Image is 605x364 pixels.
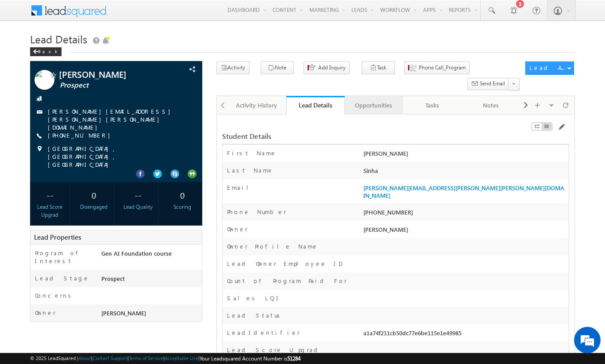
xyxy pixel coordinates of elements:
button: Add Inquiry [304,61,350,74]
img: d_60004797649_company_0_60004797649 [15,46,37,58]
a: [PERSON_NAME][EMAIL_ADDRESS][PERSON_NAME][PERSON_NAME][DOMAIN_NAME] [48,107,175,131]
div: -- [32,187,67,203]
div: Prospect [99,274,202,287]
div: Lead Quality [121,203,156,211]
a: Terms of Service [129,355,163,361]
div: Chat with us now [46,46,149,58]
label: Lead Owner Employee ID [227,260,342,268]
label: Last Name [227,166,274,174]
a: Opportunities [345,96,403,115]
div: Lead Actions [529,64,567,72]
label: Lead Status [227,311,283,319]
div: Minimize live chat window [145,4,166,26]
div: Notes [469,100,513,111]
div: a1a74f211cb50dc77e6be115e1e49985 [361,329,569,341]
button: Note [261,61,294,74]
button: Task [362,61,395,74]
div: Lead Details [293,101,338,109]
div: Disengaged [77,203,112,211]
span: 51284 [287,355,301,362]
div: Scoring [165,203,200,211]
button: Activity [216,61,250,74]
span: © 2025 LeadSquared | | | | | [30,354,301,363]
a: Acceptable Use [165,355,198,361]
label: Program of Interest [35,249,92,265]
a: Lead Details [286,96,345,115]
div: Back [30,47,62,56]
label: Phone Number [227,208,286,216]
label: Owner [35,309,56,317]
div: [PHONE_NUMBER] [361,208,569,220]
span: Phone Call_Program [419,64,466,72]
span: [PERSON_NAME] [363,226,408,233]
span: Add Inquiry [318,64,346,72]
div: -- [121,187,156,203]
a: Activity History [227,96,286,115]
img: Profile photo [35,70,54,93]
label: Lead Stage [35,274,89,282]
label: First Name [227,149,277,157]
span: Prospect [60,81,166,90]
div: 0 [165,187,200,203]
a: Contact Support [92,355,127,361]
div: Student Details [222,132,451,140]
a: Tasks [403,96,462,115]
span: Lead Properties [34,233,81,241]
div: Sinha [361,166,569,179]
label: LeadIdentifier [227,329,300,337]
div: Tasks [410,100,454,111]
span: Send Email [480,80,505,88]
a: Back [30,47,66,54]
span: [PHONE_NUMBER] [48,131,115,140]
em: Start Chat [120,272,161,284]
label: Owner Profile Name [227,242,318,250]
label: Concerns [35,291,74,299]
span: [GEOGRAPHIC_DATA], [GEOGRAPHIC_DATA], [GEOGRAPHIC_DATA] [48,145,187,169]
button: Phone Call_Program [404,61,470,74]
span: Lead Details [30,32,87,46]
label: Sales LQI [227,294,281,302]
label: Count of Program Paid For [227,277,347,285]
span: [PERSON_NAME] [59,70,165,79]
a: About [78,355,91,361]
button: Lead Actions [525,61,574,75]
div: Activity History [235,100,278,111]
span: Your Leadsquared Account Number is [200,355,301,362]
div: 0 [77,187,112,203]
div: Gen AI Foundation course [99,249,202,261]
a: [PERSON_NAME][EMAIL_ADDRESS][PERSON_NAME][PERSON_NAME][DOMAIN_NAME] [363,184,564,199]
div: [PERSON_NAME] [361,149,569,161]
label: Lead Score Upgrad [227,346,321,354]
label: Owner [227,225,248,233]
span: [PERSON_NAME] [101,309,146,317]
textarea: Type your message and hit 'Enter' [12,82,162,265]
button: Send Email [467,78,509,91]
a: Notes [462,96,520,115]
label: Email [227,184,255,192]
div: Lead Score Upgrad [32,203,67,219]
div: Opportunities [352,100,395,111]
